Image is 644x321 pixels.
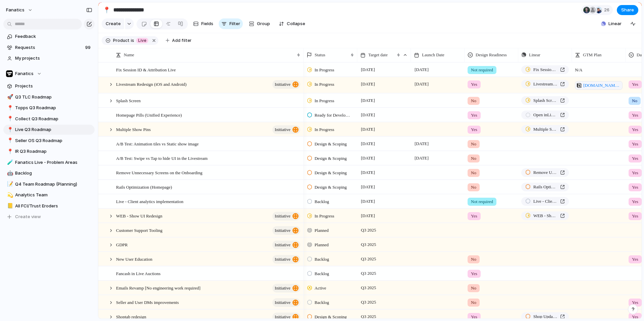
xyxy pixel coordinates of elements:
[3,179,95,189] div: 📝Q4 Team Roadmap (Planning)
[315,67,334,73] span: In Progress
[359,269,378,277] span: Q3 2025
[521,65,569,74] a: Fix Session ID & Attribution Live
[359,169,377,177] span: [DATE]
[315,285,326,292] span: Active
[6,7,24,13] span: fanatics
[471,170,476,176] span: No
[521,183,569,191] a: Rails Optimization (Homepage)
[572,63,625,73] span: N/A
[533,198,557,205] span: Live - Client analytics implementation
[7,202,12,210] div: 📒
[272,241,300,249] button: initiative
[583,82,621,89] span: [DOMAIN_NAME][URL]
[275,226,290,235] span: initiative
[3,53,95,63] a: My projects
[315,314,347,320] span: Design & Scoping
[471,299,476,306] span: No
[116,183,172,191] span: Rails Optimization (Homepage)
[471,81,477,88] span: Yes
[172,38,192,44] span: Add filter
[315,98,334,104] span: In Progress
[7,180,12,188] div: 📝
[632,184,638,191] span: Yes
[533,112,557,118] span: Open in Linear
[315,184,347,191] span: Design & Scoping
[533,97,557,104] span: Splash Screen
[315,198,329,205] span: Backlog
[116,154,208,162] span: A/B Test: Swipe vs Tap to hide UI in the Livestream
[6,116,13,122] button: 📍
[15,137,92,144] span: Seller OS Q3 Roadmap
[15,126,92,133] span: Live Q3 Roadmap
[471,141,476,147] span: No
[7,170,12,177] div: 🤖
[131,38,134,44] span: is
[632,141,638,147] span: Yes
[272,125,300,134] button: initiative
[191,18,216,29] button: Fields
[315,242,329,248] span: Planned
[608,20,622,27] span: Linear
[359,226,378,234] span: Q3 2025
[632,314,638,320] span: Yes
[521,312,569,321] a: Shop Updates to Account for SellerOS Listing Creation
[3,69,95,79] button: Fanatics
[471,270,477,277] span: Yes
[272,284,300,293] button: initiative
[533,66,557,73] span: Fix Session ID & Attribution Live
[521,197,569,206] a: Live - Client analytics implementation
[116,226,162,234] span: Customer Support Tooling
[315,52,325,58] span: Status
[3,146,95,156] div: 📍IR Q3 Roadmap
[359,212,377,220] span: [DATE]
[413,154,430,162] span: [DATE]
[3,168,95,178] a: 🤖Backlog
[7,93,12,101] div: 🚀
[533,126,557,133] span: Multiple Show Pins
[521,211,569,220] a: WEB - Show UI Redesign
[476,52,507,58] span: Design Readiness
[246,18,273,29] button: Group
[359,313,378,321] span: Q3 2025
[6,192,13,198] button: 💫
[116,97,141,104] span: Splash Screen
[533,184,557,190] span: Rails Optimization (Homepage)
[6,159,13,166] button: 🧪
[15,105,92,111] span: Topps Q3 Roadmap
[3,5,36,15] button: fanatics
[359,97,377,105] span: [DATE]
[3,103,95,113] a: 📍Topps Q3 Roadmap
[275,125,290,134] span: initiative
[15,170,92,177] span: Backlog
[116,66,176,73] span: Fix Session ID & Attribution Live
[116,80,186,88] span: Livestream Redesign (iOS and Android)
[471,256,476,263] span: No
[275,211,290,221] span: initiative
[632,170,638,176] span: Yes
[359,111,377,119] span: [DATE]
[116,241,128,248] span: GDPR
[3,136,95,146] a: 📍Seller OS Q3 Roadmap
[6,181,13,188] button: 📝
[533,81,557,87] span: Livestream Redesign (iOS and Android)
[276,18,308,29] button: Collapse
[3,92,95,102] div: 🚀Q3 TLC Roadmap
[617,5,638,15] button: Share
[116,169,202,176] span: Remove Unnecessary Screens on the Onboarding
[113,38,129,44] span: Product
[413,80,430,88] span: [DATE]
[116,255,152,263] span: New User Education
[6,105,13,111] button: 📍
[124,52,134,58] span: Name
[533,313,557,320] span: Shop Updates to Account for SellerOS Listing Creation
[315,81,334,88] span: In Progress
[583,52,601,58] span: GTM Plan
[6,170,13,177] button: 🤖
[315,270,329,277] span: Backlog
[116,111,182,119] span: Homepage Pills (Unified Experience)
[521,125,569,134] a: Multiple Show Pins
[15,70,34,77] span: Fanatics
[15,55,92,62] span: My projects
